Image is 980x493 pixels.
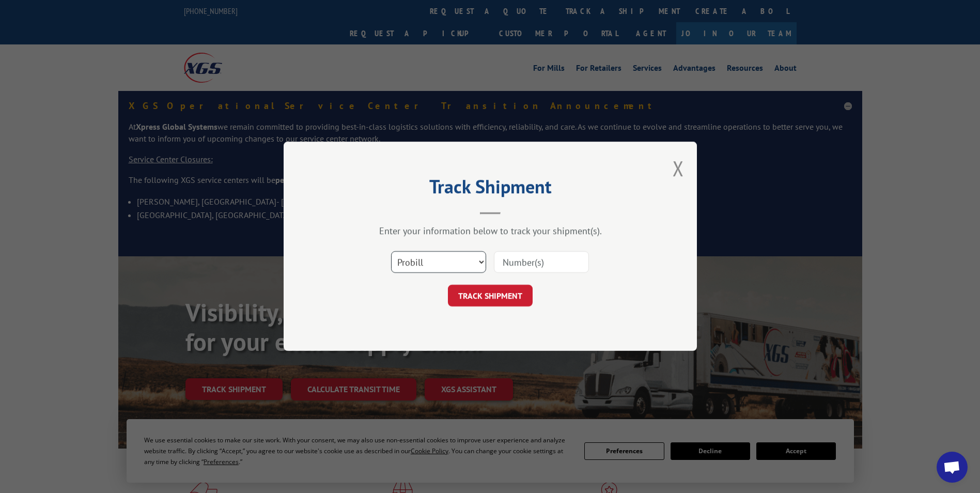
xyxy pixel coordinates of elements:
[494,252,589,273] input: Number(s)
[673,155,684,182] button: Close modal
[335,225,645,237] div: Enter your information below to track your shipment(s).
[448,285,533,307] button: TRACK SHIPMENT
[937,452,968,483] a: Open chat
[335,179,645,199] h2: Track Shipment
